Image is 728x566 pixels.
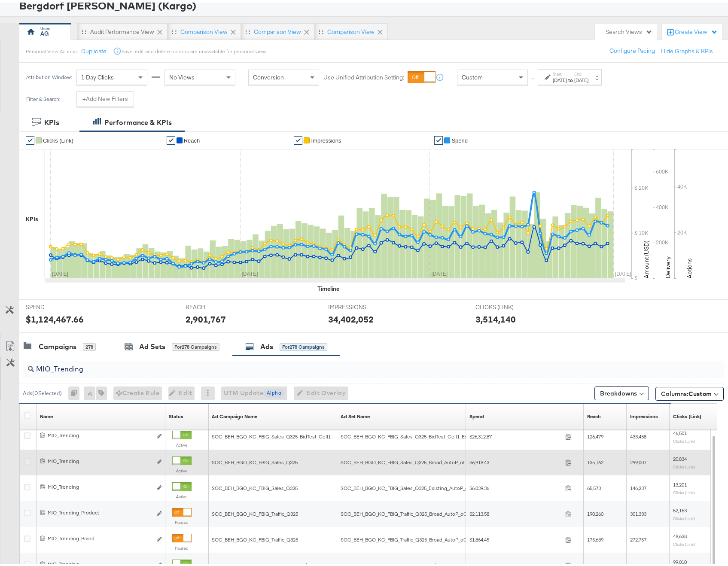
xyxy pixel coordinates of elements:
div: Drag to reorder tab [319,27,323,31]
span: 175,639 [587,534,603,540]
div: Impressions [630,411,658,417]
div: Audit Performance View [90,25,154,33]
a: ✔ [26,134,34,142]
div: Ads [260,339,273,349]
span: 135,162 [587,456,603,463]
a: Name of Campaign this Ad belongs to. [212,411,257,417]
span: $26,312.87 [469,431,562,437]
span: SOC_BEH_BGO_KC_FBIG_Sales_Q325_BidTest_Cell1 [212,560,331,566]
div: MIO_Trending [48,481,152,488]
strong: + [82,92,86,100]
div: 278 [83,341,96,348]
span: Clicks (Link) [43,135,73,141]
span: 65,573 [587,482,601,489]
label: End: [574,69,588,74]
button: Duplicate [81,45,107,53]
label: Active [172,466,192,471]
span: $1,864.45 [469,534,562,540]
div: MIO_Trending [48,455,152,462]
span: $2,113.58 [469,508,562,514]
span: 20,834 [673,453,687,459]
label: Paused [172,543,192,548]
label: Active [172,491,192,497]
span: SOC_BEH_BGO_KC_FBIG_Sales_Q325_Existing_AutoP_oCPM [341,482,479,489]
div: Create View [675,25,718,34]
span: Columns: [661,387,712,396]
span: Reach [184,135,200,141]
span: SOC_BEH_BGO_KC_FBIG_Traffic_Q325_Broad_AutoP_oCPM [341,508,474,514]
div: Status [169,411,183,417]
span: 146,237 [630,482,646,489]
label: Paused [172,517,192,523]
div: MIO_Trending_Product [48,507,152,514]
button: +Add New Filters [76,89,134,104]
div: Reach [587,411,601,417]
span: SOC_BEH_BGO_KC_FBIG_Traffic_Q325 [212,508,298,514]
a: Shows the current state of your Ad. [169,411,183,417]
div: Ad Sets [139,339,165,349]
span: IMPRESSIONS [328,301,393,309]
div: AG [41,27,49,35]
div: Clicks (Link) [673,411,701,417]
div: Ad Set Name [341,411,370,417]
div: Search Views [606,25,652,33]
div: Save, edit and delete options are unavailable for personal view. [122,46,266,52]
sub: Clicks (Link) [673,462,695,467]
span: Custom [462,71,483,79]
div: Timeline [318,282,340,290]
a: ✔ [167,134,175,142]
span: $6,918.43 [469,456,562,463]
div: for 278 Campaigns [280,341,327,348]
span: SOC_BEH_BGO_KC_FBIG_Sales_Q325_BidTest_Cell1_Broad_AutoP_ROAS [341,560,506,566]
div: KPIs [44,115,59,125]
sub: Clicks (Link) [673,436,695,441]
text: Delivery [664,254,672,276]
div: Comparison View [180,25,228,33]
a: Ad Name. [40,411,53,417]
span: SOC_BEH_BGO_KC_FBIG_Traffic_Q325_Broad_AutoP_oCPM [341,534,474,540]
div: [DATE] [553,74,567,81]
a: The number of times your ad was served. On mobile apps an ad is counted as served the first time ... [630,411,658,417]
span: 433,458 [630,431,646,437]
div: MIO_Trending [48,558,152,565]
a: Your Ad Set name. [341,411,370,417]
span: 126,479 [587,431,603,437]
a: ✔ [434,134,443,142]
sub: Clicks (Link) [673,513,695,518]
span: REACH [186,301,250,309]
div: Comparison View [327,25,375,33]
button: Columns:Custom [655,384,724,398]
div: Ad Campaign Name [212,411,257,417]
span: CLICKS (LINK) [475,301,540,309]
div: Ads ( 0 Selected) [23,387,62,395]
div: $1,124,467.66 [26,310,84,323]
span: Spend [451,135,468,141]
span: SOC_BEH_BGO_KC_FBIG_Sales_Q325_Broad_AutoP_oCPM [341,456,474,463]
div: Attribution Window: [26,72,72,78]
a: The number of clicks on links appearing on your ad or Page that direct people to your sites off F... [673,411,701,417]
div: Filter & Search: [26,94,61,100]
div: 0 [68,384,84,398]
span: 1 Day Clicks [81,71,114,79]
text: Actions [685,256,693,276]
span: SOC_BEH_BGO_KC_FBIG_Traffic_Q325 [212,534,298,540]
div: Comparison View [254,25,301,33]
span: Conversion [253,71,284,79]
span: ↑ [529,75,537,78]
button: Breakdowns [594,384,649,398]
a: ✔ [294,134,302,142]
span: $39,284.12 [469,560,562,566]
span: SOC_BEH_BGO_KC_FBIG_Sales_Q325 [212,456,298,463]
span: Impressions [311,135,341,141]
div: Performance & KPIs [104,115,172,125]
div: MIO_Trending_Brand [48,533,152,539]
label: Active [172,440,192,445]
sub: Clicks (Link) [673,539,695,544]
span: 272,757 [630,534,646,540]
span: 1,141,426 [630,560,650,566]
button: Configure Pacing [603,41,661,56]
div: for 278 Campaigns [172,341,219,348]
span: No Views [169,71,195,79]
span: SOC_BEH_BGO_KC_FBIG_Sales_Q325_BidTest_Cell1 [212,431,331,437]
div: MIO_Trending [48,429,152,436]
